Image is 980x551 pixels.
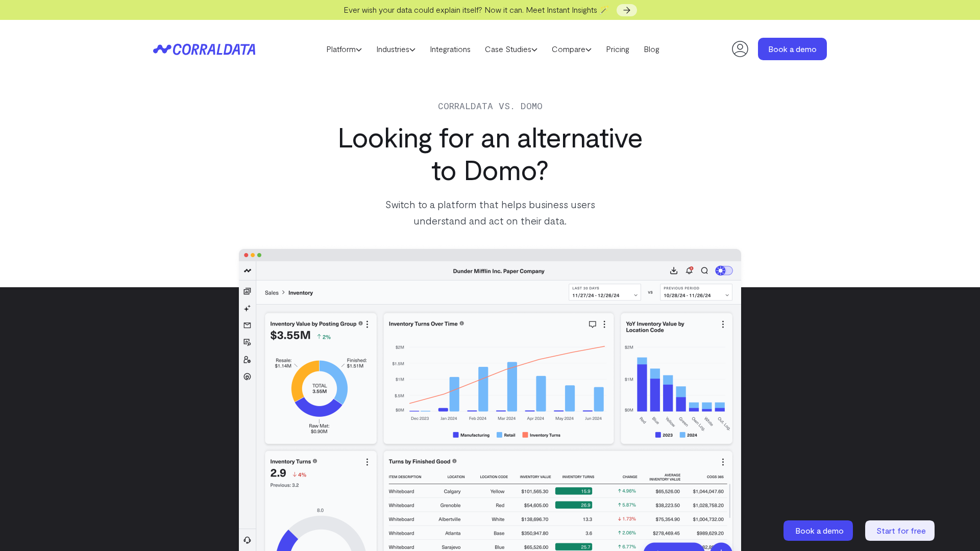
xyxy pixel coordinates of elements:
[795,525,844,535] span: Book a demo
[369,41,423,57] a: Industries
[865,520,937,541] a: Start for free
[360,196,620,229] p: Switch to a platform that helps business users understand and act on their data.
[636,41,667,57] a: Blog
[876,525,926,535] span: Start for free
[325,120,655,186] h1: Looking for an alternative to Domo?
[783,520,855,541] a: Book a demo
[344,5,609,14] span: Ever wish your data could explain itself? Now it can. Meet Instant Insights 🪄
[478,41,545,57] a: Case Studies
[758,38,827,60] a: Book a demo
[545,41,599,57] a: Compare
[325,98,655,113] p: Corraldata vs. Domo
[423,41,478,57] a: Integrations
[319,41,369,57] a: Platform
[599,41,636,57] a: Pricing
